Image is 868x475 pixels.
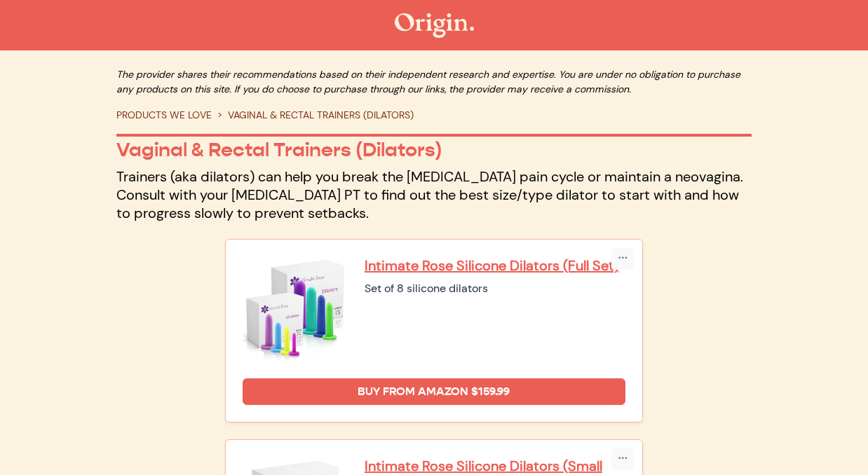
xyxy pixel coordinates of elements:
li: VAGINAL & RECTAL TRAINERS (DILATORS) [212,108,414,123]
p: The provider shares their recommendations based on their independent research and expertise. You ... [116,67,752,97]
img: The Origin Shop [395,13,474,38]
div: Set of 8 silicone dilators [365,280,625,297]
a: PRODUCTS WE LOVE [116,109,212,121]
p: Trainers (aka dilators) can help you break the [MEDICAL_DATA] pain cycle or maintain a neovagina.... [116,167,752,222]
a: Intimate Rose Silicone Dilators (Full Set) [365,256,625,275]
p: Vaginal & Rectal Trainers (Dilators) [116,138,752,162]
a: Buy from Amazon $159.99 [243,378,625,405]
img: Intimate Rose Silicone Dilators (Full Set) [243,256,348,362]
